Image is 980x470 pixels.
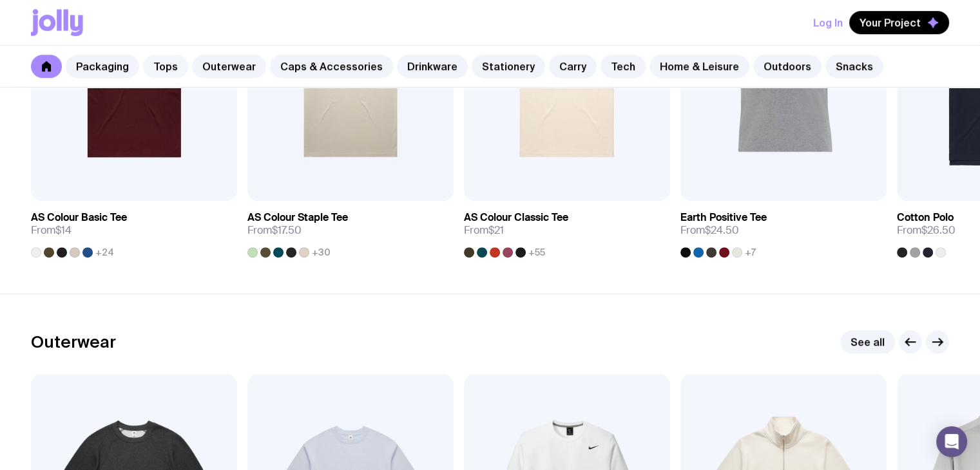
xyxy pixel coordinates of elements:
[143,55,188,78] a: Tops
[813,11,843,34] button: Log In
[921,223,956,237] span: $26.50
[472,55,545,78] a: Stationery
[488,223,504,237] span: $21
[549,55,597,78] a: Carry
[312,247,331,258] span: +30
[849,11,949,34] button: Your Project
[272,223,302,237] span: $17.50
[31,332,116,352] h2: Outerwear
[825,55,883,78] a: Snacks
[528,247,545,258] span: +55
[247,224,302,237] span: From
[464,211,568,224] h3: AS Colour Classic Tee
[753,55,821,78] a: Outdoors
[897,211,954,224] h3: Cotton Polo
[860,16,921,29] span: Your Project
[55,223,72,237] span: $14
[31,201,237,258] a: AS Colour Basic TeeFrom$14+24
[192,55,266,78] a: Outerwear
[745,247,756,258] span: +7
[66,55,139,78] a: Packaging
[936,426,967,457] div: Open Intercom Messenger
[247,211,348,224] h3: AS Colour Staple Tee
[247,201,454,258] a: AS Colour Staple TeeFrom$17.50+30
[840,330,895,353] a: See all
[95,247,114,258] span: +24
[31,211,127,224] h3: AS Colour Basic Tee
[649,55,749,78] a: Home & Leisure
[464,201,670,258] a: AS Colour Classic TeeFrom$21+55
[270,55,393,78] a: Caps & Accessories
[397,55,468,78] a: Drinkware
[600,55,646,78] a: Tech
[680,224,739,237] span: From
[680,201,887,258] a: Earth Positive TeeFrom$24.50+7
[705,223,739,237] span: $24.50
[464,224,504,237] span: From
[31,224,72,237] span: From
[897,224,956,237] span: From
[680,211,767,224] h3: Earth Positive Tee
